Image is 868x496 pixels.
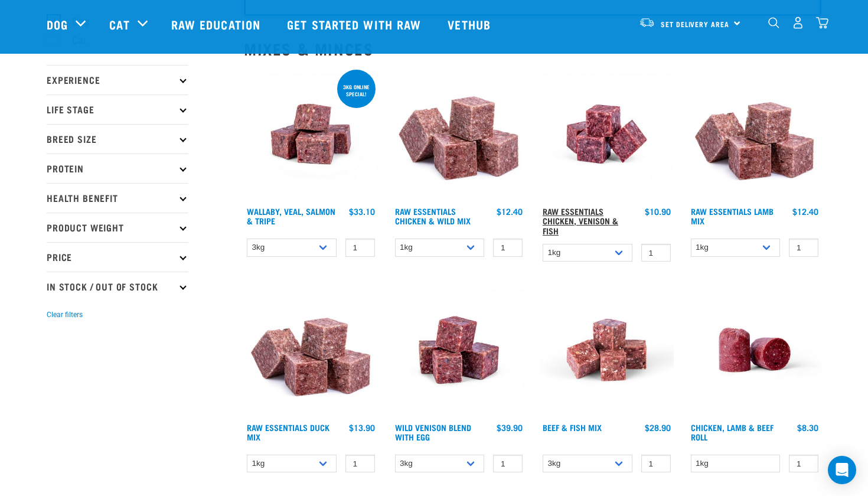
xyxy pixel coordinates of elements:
img: user.png [792,17,804,29]
img: Wallaby Veal Salmon Tripe 1642 [244,67,378,201]
div: $12.40 [792,207,818,216]
a: Raw Essentials Duck Mix [247,425,329,439]
div: $8.30 [797,423,818,432]
input: 1 [345,455,375,473]
img: Beef Mackerel 1 [540,283,674,417]
p: Protein [47,154,188,183]
a: Chicken, Lamb & Beef Roll [691,425,774,439]
p: Experience [47,65,188,94]
div: $10.90 [645,207,671,216]
div: 3kg online special! [337,78,376,103]
img: van-moving.png [639,17,655,28]
p: Life Stage [47,94,188,124]
p: Product Weight [47,213,188,242]
a: Raw Education [159,1,275,48]
div: $39.90 [497,423,523,432]
a: Dog [47,15,68,33]
a: Beef & Fish Mix [543,425,602,429]
input: 1 [789,455,818,473]
img: Pile Of Cubed Chicken Wild Meat Mix [392,67,526,201]
button: Clear filters [47,309,83,320]
div: $13.90 [349,423,375,432]
input: 1 [345,239,375,257]
p: Price [47,242,188,272]
a: Vethub [436,1,505,48]
a: Raw Essentials Lamb Mix [691,209,774,223]
img: Chicken Venison mix 1655 [540,67,674,201]
input: 1 [641,244,671,262]
img: Raw Essentials Chicken Lamb Beef Bulk Minced Raw Dog Food Roll Unwrapped [688,283,822,417]
input: 1 [789,239,818,257]
p: In Stock / Out Of Stock [47,272,188,301]
p: Breed Size [47,124,188,154]
a: Raw Essentials Chicken, Venison & Fish [543,209,618,232]
a: Raw Essentials Chicken & Wild Mix [395,209,471,223]
span: Set Delivery Area [661,22,729,26]
a: Get started with Raw [275,1,436,48]
a: Cat [109,15,129,33]
img: Venison Egg 1616 [392,283,526,417]
div: $28.90 [645,423,671,432]
img: home-icon@2x.png [816,17,828,29]
div: $12.40 [497,207,523,216]
div: Open Intercom Messenger [828,456,856,484]
div: $33.10 [349,207,375,216]
input: 1 [493,239,523,257]
input: 1 [641,455,671,473]
a: Wallaby, Veal, Salmon & Tripe [247,209,335,223]
img: ?1041 RE Lamb Mix 01 [244,283,378,417]
input: 1 [493,455,523,473]
a: Wild Venison Blend with Egg [395,425,471,439]
img: ?1041 RE Lamb Mix 01 [688,67,822,201]
img: home-icon-1@2x.png [768,17,779,28]
p: Health Benefit [47,183,188,213]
